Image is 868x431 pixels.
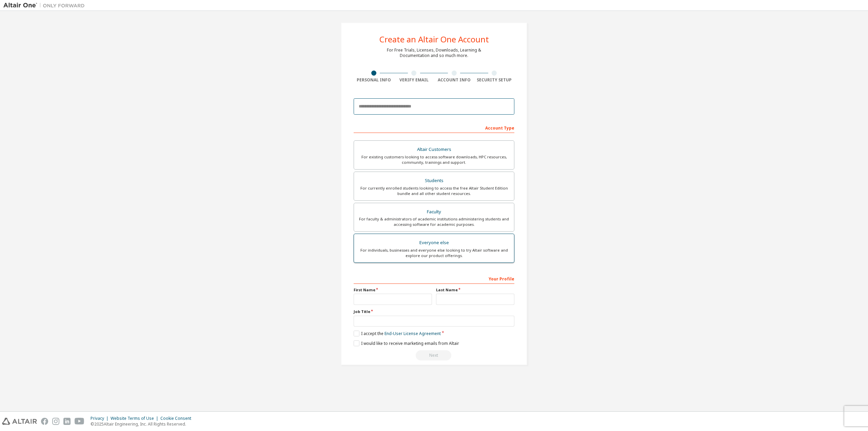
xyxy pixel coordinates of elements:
[354,273,514,284] div: Your Profile
[434,77,474,83] div: Account Info
[384,331,441,336] a: End-User License Agreement
[358,145,510,154] div: Altair Customers
[354,340,459,346] label: I would like to receive marketing emails from Altair
[358,176,510,185] div: Students
[91,416,111,421] div: Privacy
[358,207,510,217] div: Faculty
[474,77,515,83] div: Security Setup
[3,2,88,9] img: Altair One
[41,418,48,425] img: facebook.svg
[111,416,160,421] div: Website Terms of Use
[358,154,510,165] div: For existing customers looking to access software downloads, HPC resources, community, trainings ...
[358,185,510,196] div: For currently enrolled students looking to access the free Altair Student Edition bundle and all ...
[160,416,195,421] div: Cookie Consent
[354,331,441,336] label: I accept the
[2,418,37,425] img: altair_logo.svg
[354,122,514,133] div: Account Type
[358,248,510,258] div: For individuals, businesses and everyone else looking to try Altair software and explore our prod...
[63,418,71,425] img: linkedin.svg
[354,309,514,314] label: Job Title
[358,238,510,248] div: Everyone else
[52,418,59,425] img: instagram.svg
[91,421,195,427] p: © 2025 Altair Engineering, Inc. All Rights Reserved.
[75,418,84,425] img: youtube.svg
[387,47,481,58] div: For Free Trials, Licenses, Downloads, Learning & Documentation and so much more.
[354,287,432,293] label: First Name
[354,350,514,360] div: Read and acccept EULA to continue
[379,35,489,43] div: Create an Altair One Account
[354,77,394,83] div: Personal Info
[394,77,434,83] div: Verify Email
[436,287,514,293] label: Last Name
[358,216,510,227] div: For faculty & administrators of academic institutions administering students and accessing softwa...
